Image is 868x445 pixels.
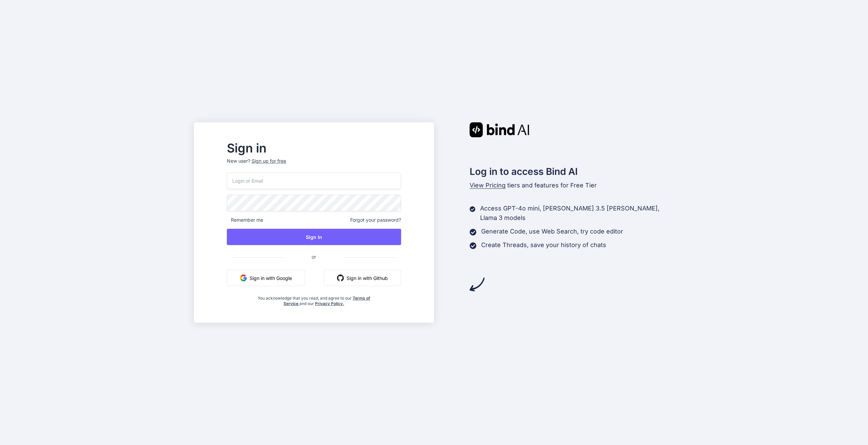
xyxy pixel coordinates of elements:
[315,301,344,306] a: Privacy Policy.
[350,217,401,223] span: Forgot your password?
[227,158,401,173] p: New user?
[252,158,286,164] div: Sign up for free
[284,248,343,265] span: or
[480,204,674,223] p: Access GPT-4o mini, [PERSON_NAME] 3.5 [PERSON_NAME], Llama 3 models
[240,275,247,281] img: google
[481,240,606,250] p: Create Threads, save your history of chats
[283,296,370,306] a: Terms of Service
[337,275,344,281] img: github
[470,181,674,190] p: tiers and features for Free Tier
[324,270,401,286] button: Sign in with Github
[256,291,372,306] div: You acknowledge that you read, and agree to our and our
[470,182,506,189] span: View Pricing
[227,143,401,154] h2: Sign in
[227,217,263,223] span: Remember me
[227,270,305,286] button: Sign in with Google
[470,122,529,137] img: Bind AI logo
[470,164,674,179] h2: Log in to access Bind AI
[227,229,401,245] button: Sign In
[481,227,623,236] p: Generate Code, use Web Search, try code editor
[227,173,401,189] input: Login or Email
[470,277,485,292] img: arrow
